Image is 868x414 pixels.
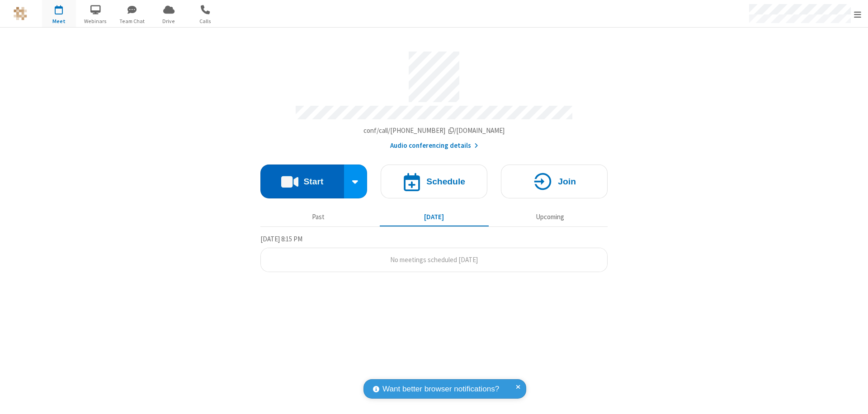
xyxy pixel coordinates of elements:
[426,177,465,186] h4: Schedule
[380,208,489,226] button: [DATE]
[260,165,344,198] button: Start
[501,165,608,198] button: Join
[363,126,505,135] span: Copy my meeting room link
[260,235,302,243] span: [DATE] 8:15 PM
[303,177,323,186] h4: Start
[381,165,487,198] button: Schedule
[264,208,373,226] button: Past
[260,234,608,273] section: Today's Meetings
[382,383,499,395] span: Want better browser notifications?
[558,177,576,186] h4: Join
[79,17,113,25] span: Webinars
[363,126,505,136] button: Copy my meeting room linkCopy my meeting room link
[115,17,149,25] span: Team Chat
[14,7,27,20] img: QA Selenium DO NOT DELETE OR CHANGE
[390,255,478,264] span: No meetings scheduled [DATE]
[42,17,76,25] span: Meet
[495,208,604,226] button: Upcoming
[189,17,222,25] span: Calls
[152,17,186,25] span: Drive
[344,165,368,198] div: Start conference options
[390,141,478,151] button: Audio conferencing details
[260,45,608,151] section: Account details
